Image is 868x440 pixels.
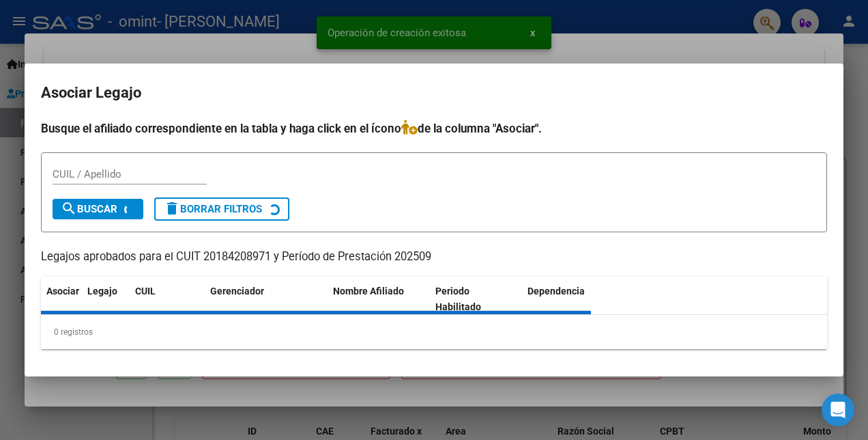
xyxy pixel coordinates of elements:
[435,286,481,312] span: Periodo Habilitado
[41,249,827,266] p: Legajos aprobados para el CUIT 20184208971 y Período de Prestación 202509
[164,200,180,217] mat-icon: delete
[41,80,827,106] h2: Asociar Legajo
[41,277,82,322] datatable-header-cell: Asociar
[61,200,77,217] mat-icon: search
[164,203,262,215] span: Borrar Filtros
[522,277,624,322] datatable-header-cell: Dependencia
[822,394,854,426] div: Open Intercom Messenger
[41,315,827,349] div: 0 registros
[210,286,264,297] span: Gerenciador
[82,277,130,322] datatable-header-cell: Legajo
[130,277,205,322] datatable-header-cell: CUIL
[87,286,117,297] span: Legajo
[46,286,79,297] span: Asociar
[154,197,289,221] button: Borrar Filtros
[328,277,430,322] datatable-header-cell: Nombre Afiliado
[53,199,143,219] button: Buscar
[135,286,156,297] span: CUIL
[205,277,328,322] datatable-header-cell: Gerenciador
[61,203,117,215] span: Buscar
[41,120,827,137] h4: Busque el afiliado correspondiente en la tabla y haga click en el ícono de la columna "Asociar".
[430,277,522,322] datatable-header-cell: Periodo Habilitado
[527,286,585,297] span: Dependencia
[333,286,404,297] span: Nombre Afiliado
